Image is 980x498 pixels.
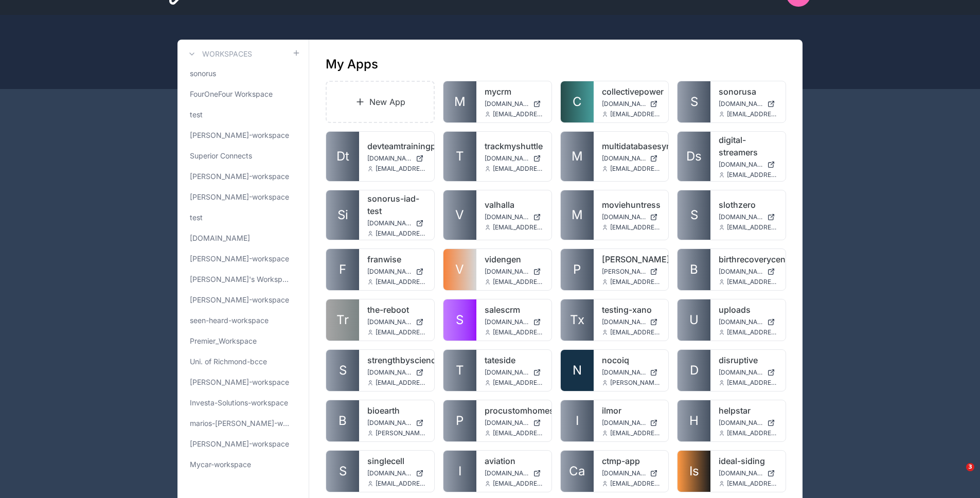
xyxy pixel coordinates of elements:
span: Si [337,207,348,223]
a: P [443,400,476,441]
span: [EMAIL_ADDRESS][DOMAIN_NAME] [610,479,661,488]
a: C [561,81,594,122]
a: [DOMAIN_NAME] [602,469,661,477]
a: M [561,190,594,240]
span: [EMAIL_ADDRESS][DOMAIN_NAME] [610,223,661,232]
a: sonorus [186,64,300,83]
span: B [690,261,698,278]
span: S [690,207,698,223]
span: [PERSON_NAME]-workspace [190,171,289,182]
span: [PERSON_NAME]-workspace [190,192,289,202]
span: [DOMAIN_NAME] [719,100,763,108]
span: B [338,413,347,429]
a: T [443,350,476,391]
span: [EMAIL_ADDRESS][DOMAIN_NAME] [376,479,426,488]
a: T [443,132,476,181]
a: test [186,208,300,227]
a: procustomhomes [485,404,543,417]
a: collectivepower [602,85,661,98]
span: marios-[PERSON_NAME]-workspace [190,418,292,429]
a: [DOMAIN_NAME] [719,469,777,477]
span: [DOMAIN_NAME] [719,318,763,326]
span: [DOMAIN_NAME] [367,268,412,276]
span: [DOMAIN_NAME] [485,100,529,108]
span: P [573,261,581,278]
a: ideal-siding [719,455,777,467]
a: [PERSON_NAME]-workspace [186,373,300,392]
a: [DOMAIN_NAME] [367,469,426,477]
span: [DOMAIN_NAME] [719,213,763,221]
a: [PERSON_NAME][DOMAIN_NAME] [602,268,661,276]
a: Premier_Workspace [186,332,300,350]
a: [DOMAIN_NAME] [602,318,661,326]
span: [PERSON_NAME][DOMAIN_NAME] [602,268,646,276]
a: test [186,105,300,124]
a: P [561,249,594,290]
span: [DOMAIN_NAME] [485,268,529,276]
a: [DOMAIN_NAME] [485,318,543,326]
span: M [572,207,583,223]
a: devteamtrainingportal [367,140,426,152]
span: V [455,207,464,223]
a: N [561,350,594,391]
span: [EMAIL_ADDRESS][DOMAIN_NAME] [493,328,543,336]
a: [DOMAIN_NAME] [719,100,777,108]
a: [DOMAIN_NAME] [485,469,543,477]
a: [DOMAIN_NAME] [719,368,777,377]
span: 3 [966,463,974,471]
span: Ds [686,148,702,165]
a: D [678,350,710,391]
span: N [573,362,582,379]
a: strengthbyscience [367,354,426,366]
a: Dt [326,132,359,181]
a: tateside [485,354,543,366]
span: [DOMAIN_NAME] [367,368,412,377]
span: M [454,94,466,110]
span: [DOMAIN_NAME] [367,219,412,227]
span: [EMAIL_ADDRESS][DOMAIN_NAME] [610,328,661,336]
a: ilmor [602,404,661,417]
a: [DOMAIN_NAME] [719,419,777,427]
span: [PERSON_NAME]'s Workspace [190,274,292,284]
a: sonorus-iad-test [367,192,426,217]
span: H [689,413,699,429]
a: V [443,190,476,240]
span: [EMAIL_ADDRESS][DOMAIN_NAME] [727,223,777,232]
a: M [443,81,476,122]
a: New App [326,81,435,123]
a: I [561,400,594,441]
a: sonorusa [719,85,777,98]
a: M [561,132,594,181]
a: B [326,400,359,441]
a: digital-streamers [719,134,777,158]
span: [DOMAIN_NAME] [367,419,412,427]
a: [DOMAIN_NAME] [367,219,426,227]
span: test [190,110,203,120]
span: S [456,312,464,328]
iframe: Intercom live chat [945,463,970,488]
span: [DOMAIN_NAME] [602,154,646,163]
a: S [678,81,710,122]
span: Investa-Solutions-workspace [190,398,288,408]
span: P [456,413,464,429]
a: nocoiq [602,354,661,366]
span: [EMAIL_ADDRESS][DOMAIN_NAME] [727,278,777,286]
span: [DOMAIN_NAME] [367,469,412,477]
a: V [443,249,476,290]
a: aviation [485,455,543,467]
h3: Workspaces [202,49,252,59]
a: [DOMAIN_NAME] [186,229,300,247]
span: Tr [336,312,349,328]
span: [PERSON_NAME]-workspace [190,295,289,305]
a: U [678,299,710,341]
a: Tr [326,299,359,341]
a: [DOMAIN_NAME] [367,419,426,427]
a: [DOMAIN_NAME] [367,318,426,326]
span: [DOMAIN_NAME] [602,368,646,377]
a: birthrecoverycenter [719,253,777,265]
span: M [572,148,583,165]
span: S [339,463,347,479]
a: Workspaces [186,48,252,60]
a: Is [678,451,710,492]
span: [PERSON_NAME]-workspace [190,377,289,387]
